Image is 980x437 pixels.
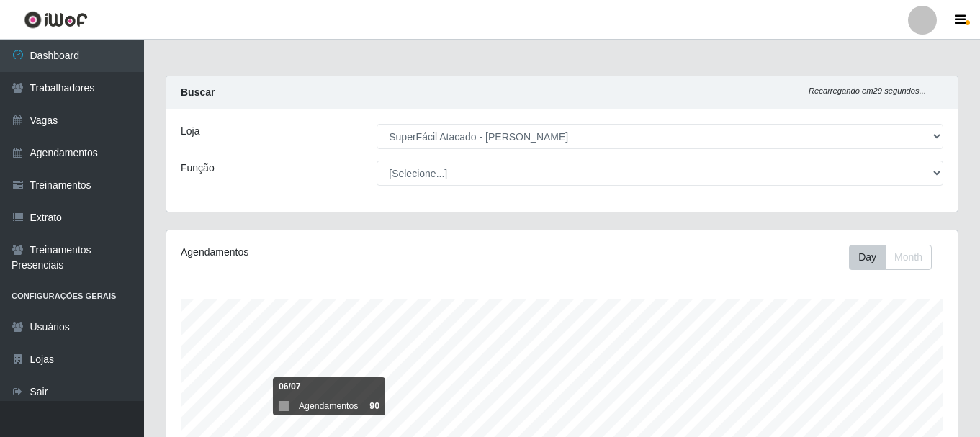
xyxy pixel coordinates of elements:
[809,86,926,95] i: Recarregando em 29 segundos...
[181,245,486,260] div: Agendamentos
[849,245,943,270] div: Toolbar with button groups
[181,161,215,176] label: Função
[181,86,215,98] strong: Buscar
[849,245,932,270] div: First group
[849,245,886,270] button: Day
[885,245,932,270] button: Month
[24,11,88,29] img: CoreUI Logo
[181,124,199,139] label: Loja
